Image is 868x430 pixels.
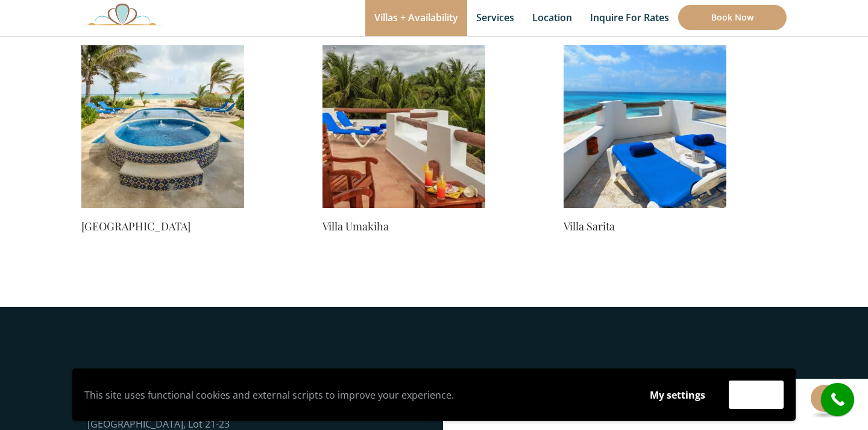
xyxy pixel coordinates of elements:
a: Villa Umakiha [322,218,485,235]
button: My settings [638,381,717,409]
img: Awesome Logo [81,3,163,25]
button: Accept [729,381,784,409]
i: call [824,386,851,413]
a: [GEOGRAPHIC_DATA] [81,218,244,235]
a: call [821,383,854,416]
a: Villa Sarita [564,218,726,235]
a: Book Now [678,5,787,30]
p: This site uses functional cookies and external scripts to improve your experience. [84,386,626,404]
